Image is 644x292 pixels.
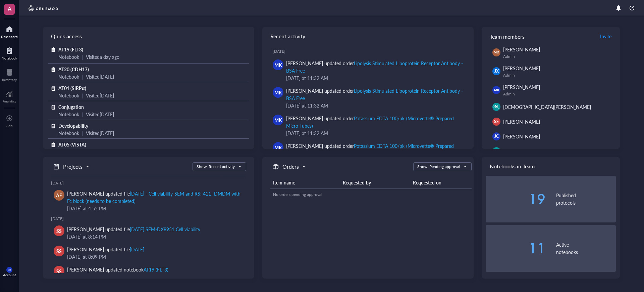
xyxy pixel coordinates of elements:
div: [DATE] [273,49,468,54]
div: Visited [DATE] [86,129,114,137]
div: [DATE] [51,216,246,221]
div: [PERSON_NAME] updated file [67,190,241,205]
div: Active notebooks [556,241,616,256]
div: [PERSON_NAME] updated order [286,115,463,129]
div: 11 [486,242,545,255]
a: MK[PERSON_NAME] updated orderLipolysis Stimulated Lipoprotein Receptor Antibody - BSA Free[DATE] ... [268,57,468,84]
div: | [82,111,83,118]
a: SS[PERSON_NAME] updated file[DATE][DATE] at 8:09 PM [51,243,246,263]
div: [DATE] at 11:32 AM [286,74,463,82]
span: Conjugation [58,103,84,110]
div: | [82,73,83,80]
span: AT19 (FLT3) [58,46,83,53]
a: MK[PERSON_NAME] updated orderLipolysis Stimulated Lipoprotein Receptor Antibody - BSA Free[DATE] ... [268,84,468,112]
img: genemod-logo [27,4,60,12]
div: Notebook [58,53,79,60]
div: [DATE] at 4:55 PM [67,205,241,212]
a: Inventory [2,67,17,82]
div: [DATE] [51,180,246,186]
div: Notebook [58,111,79,118]
th: Requested by [340,176,410,189]
a: SS[PERSON_NAME] updated notebookAT19 (FLT3)[DATE] at 8:08 PM [51,263,246,283]
div: Admin [503,73,613,78]
span: SS [494,119,499,125]
div: Lipolysis Stimulated Lipoprotein Receptor Antibody - BSA Free [286,87,463,101]
th: Requested on [410,176,472,189]
span: MK [274,61,282,69]
div: Published protocols [556,192,616,206]
div: Lipolysis Stimulated Lipoprotein Receptor Antibody - BSA Free [286,60,463,74]
h5: Projects [63,163,83,171]
div: Notebook [2,56,17,60]
div: Notebook [58,129,79,137]
span: A [8,4,11,13]
div: Notebook [58,92,79,99]
div: Dashboard [1,35,18,39]
div: [DATE] at 11:32 AM [286,129,463,137]
span: [PERSON_NAME] [503,148,540,155]
span: AE [56,192,62,199]
div: [PERSON_NAME] updated order [286,59,463,74]
div: Recent activity [262,27,474,46]
div: Admin [503,91,613,97]
h5: Orders [282,163,299,171]
div: Team members [482,27,620,46]
div: [DATE] SEM-DX8951 Cell viability [130,226,200,233]
div: Quick access [43,27,254,46]
div: | [82,53,83,60]
span: JW [494,149,499,154]
div: Admin [503,54,613,59]
span: AT01 (SIRPα) [58,85,86,91]
span: [DEMOGRAPHIC_DATA][PERSON_NAME] [503,103,591,110]
span: [PERSON_NAME] [503,46,540,53]
span: AT05 (VISTA) [58,141,86,148]
span: SS [56,227,62,235]
div: [DATE] at 11:32 AM [286,102,463,109]
span: [PERSON_NAME] [503,65,540,72]
button: Invite [600,31,612,42]
div: Show: Recent activity [197,164,235,170]
div: Analytics [3,99,16,103]
span: JC [494,133,499,139]
div: [PERSON_NAME] updated order [286,87,463,102]
span: Developability [58,122,88,129]
div: [PERSON_NAME] updated file [67,246,144,253]
span: MK [274,89,282,96]
span: [PERSON_NAME] [503,118,540,125]
div: Visited [DATE] [86,92,114,99]
span: MK [274,116,282,124]
span: MK [8,268,11,271]
div: Inventory [2,78,17,82]
div: Account [3,273,16,277]
div: Notebook [58,73,79,80]
a: AE[PERSON_NAME] updated file[DATE] - Cell viability SEM and RS; 411- DMDM with Fc block (needs to... [51,187,246,215]
div: [DATE] [130,246,144,253]
div: Add [6,124,13,128]
div: Visited a day ago [86,53,119,60]
span: [PERSON_NAME] [503,133,540,140]
span: MD [494,50,499,55]
div: No orders pending approval [273,192,469,198]
span: SS [56,247,62,255]
th: Item name [270,176,340,189]
a: MK[PERSON_NAME] updated orderPotassium EDTA 100/pk (Microvette® Prepared Micro Tubes)[DATE] at 11... [268,112,468,139]
span: [PERSON_NAME] [503,84,540,90]
span: MK [494,88,499,92]
span: Invite [600,33,611,40]
span: JX [494,68,499,74]
div: | [82,92,83,99]
div: Visited [DATE] [86,111,114,118]
a: Notebook [2,45,17,60]
div: [DATE] at 8:09 PM [67,253,241,260]
div: [DATE] - Cell viability SEM and RS; 411- DMDM with Fc block (needs to be completed) [67,190,240,204]
span: [PERSON_NAME] [480,104,513,110]
a: Analytics [3,88,16,103]
div: | [82,129,83,137]
div: Show: Pending approval [417,164,460,170]
div: Visited [DATE] [86,73,114,80]
div: Potassium EDTA 100/pk (Microvette® Prepared Micro Tubes) [286,115,454,129]
div: Notebooks in Team [482,157,620,176]
div: [DATE] at 8:14 PM [67,233,241,240]
span: AT20 (CDH17) [58,66,89,73]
